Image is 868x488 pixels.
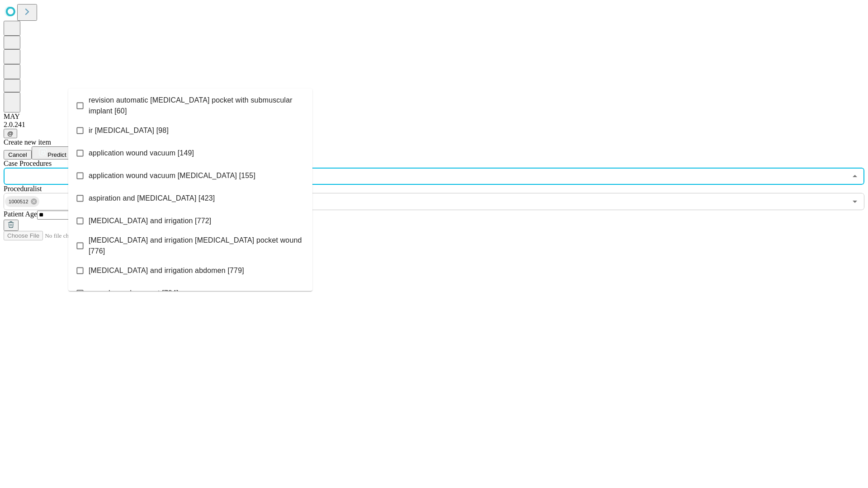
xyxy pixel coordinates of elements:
[89,235,305,257] span: [MEDICAL_DATA] and irrigation [MEDICAL_DATA] pocket wound [776]
[4,210,37,218] span: Patient Age
[4,113,864,121] div: MAY
[8,151,27,158] span: Cancel
[4,138,51,146] span: Create new item
[89,125,169,136] span: ir [MEDICAL_DATA] [98]
[32,146,73,160] button: Predict
[7,130,14,137] span: @
[4,160,52,167] span: Scheduled Procedure
[89,216,211,226] span: [MEDICAL_DATA] and irrigation [772]
[849,170,861,183] button: Close
[849,195,861,208] button: Open
[89,95,305,117] span: revision automatic [MEDICAL_DATA] pocket with submuscular implant [60]
[89,170,255,181] span: application wound vacuum [MEDICAL_DATA] [155]
[47,151,66,158] span: Predict
[4,121,864,129] div: 2.0.241
[4,150,32,160] button: Cancel
[5,196,39,207] div: 1000512
[4,129,17,138] button: @
[89,288,179,299] span: wound vac placement [784]
[5,197,32,207] span: 1000512
[89,193,215,204] span: aspiration and [MEDICAL_DATA] [423]
[89,148,194,159] span: application wound vacuum [149]
[89,265,244,276] span: [MEDICAL_DATA] and irrigation abdomen [779]
[4,185,42,192] span: Proceduralist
